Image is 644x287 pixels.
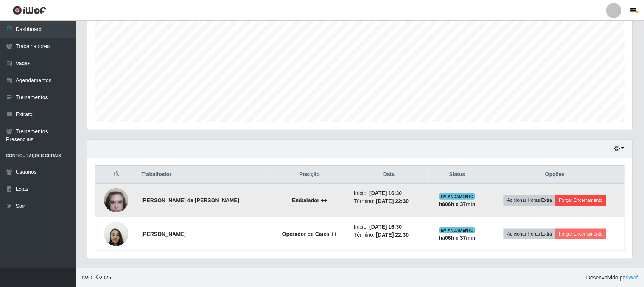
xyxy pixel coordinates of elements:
strong: há 06 h e 37 min [439,201,476,207]
li: Término: [354,231,424,239]
strong: [PERSON_NAME] de [PERSON_NAME] [142,197,240,203]
a: iWof [627,275,638,281]
img: 1696952889057.jpeg [104,218,128,250]
th: Status [429,166,485,184]
button: Forçar Encerramento [555,195,606,206]
span: Desenvolvido por [586,274,638,282]
li: Término: [354,197,424,205]
strong: Embalador ++ [292,197,327,203]
img: CoreUI Logo [12,6,46,15]
time: [DATE] 16:30 [369,190,402,196]
button: Adicionar Horas Extra [504,229,555,239]
button: Forçar Encerramento [555,229,606,239]
button: Adicionar Horas Extra [504,195,555,206]
time: [DATE] 22:30 [376,232,409,238]
span: IWOF [82,275,96,281]
span: © 2025 . [82,274,113,282]
strong: Operador de Caixa ++ [282,231,337,237]
li: Início: [354,189,424,197]
span: EM ANDAMENTO [439,227,475,233]
th: Opções [485,166,624,184]
strong: há 06 h e 37 min [439,235,476,241]
time: [DATE] 16:30 [369,224,402,230]
img: 1743993949303.jpeg [104,184,128,216]
th: Posição [270,166,349,184]
th: Data [349,166,429,184]
time: [DATE] 22:30 [376,198,409,204]
th: Trabalhador [137,166,270,184]
span: EM ANDAMENTO [439,193,475,200]
strong: [PERSON_NAME] [142,231,186,237]
li: Início: [354,223,424,231]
